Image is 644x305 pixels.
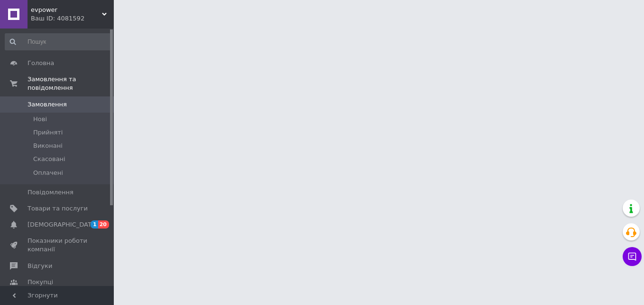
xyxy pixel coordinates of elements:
[28,278,53,286] span: Покупці
[28,204,88,213] span: Товари та послуги
[28,262,52,270] span: Відгуки
[28,59,54,67] span: Головна
[33,155,65,163] span: Скасовані
[28,75,114,92] span: Замовлення та повідомлення
[623,247,642,266] button: Чат з покупцем
[98,220,109,229] span: 20
[33,128,63,137] span: Прийняті
[31,6,102,14] span: evpower
[33,169,63,177] span: Оплачені
[28,188,74,197] span: Повідомлення
[5,33,112,50] input: Пошук
[28,237,88,254] span: Показники роботи компанії
[28,100,67,109] span: Замовлення
[33,115,47,124] span: Нові
[28,220,98,229] span: [DEMOGRAPHIC_DATA]
[31,14,114,23] div: Ваш ID: 4081592
[33,142,63,150] span: Виконані
[91,220,98,229] span: 1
